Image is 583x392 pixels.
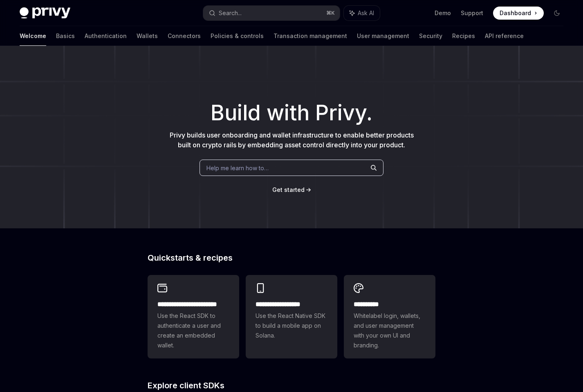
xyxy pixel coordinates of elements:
[137,26,158,46] a: Wallets
[203,6,340,20] button: Search...⌘K
[211,106,372,120] span: Build with Privy.
[358,9,374,17] span: Ask AI
[20,26,46,46] a: Welcome
[419,26,442,46] a: Security
[157,311,229,350] span: Use the React SDK to authenticate a user and create an embedded wallet.
[272,186,305,194] a: Get started
[246,275,337,358] a: **** **** **** ***Use the React Native SDK to build a mobile app on Solana.
[148,254,233,262] span: Quickstarts & recipes
[148,381,224,390] span: Explore client SDKs
[326,10,335,16] span: ⌘ K
[461,9,483,17] a: Support
[206,164,269,172] span: Help me learn how to…
[20,7,70,19] img: dark logo
[219,8,242,18] div: Search...
[452,26,475,46] a: Recipes
[344,6,380,20] button: Ask AI
[500,9,531,17] span: Dashboard
[435,9,451,17] a: Demo
[354,311,426,350] span: Whitelabel login, wallets, and user management with your own UI and branding.
[493,7,544,20] a: Dashboard
[485,26,524,46] a: API reference
[170,131,414,149] span: Privy builds user onboarding and wallet infrastructure to enable better products built on crypto ...
[56,26,75,46] a: Basics
[344,275,435,358] a: **** *****Whitelabel login, wallets, and user management with your own UI and branding.
[256,311,327,340] span: Use the React Native SDK to build a mobile app on Solana.
[357,26,409,46] a: User management
[168,26,201,46] a: Connectors
[85,26,127,46] a: Authentication
[272,186,305,193] span: Get started
[274,26,347,46] a: Transaction management
[550,7,563,20] button: Toggle dark mode
[211,26,264,46] a: Policies & controls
